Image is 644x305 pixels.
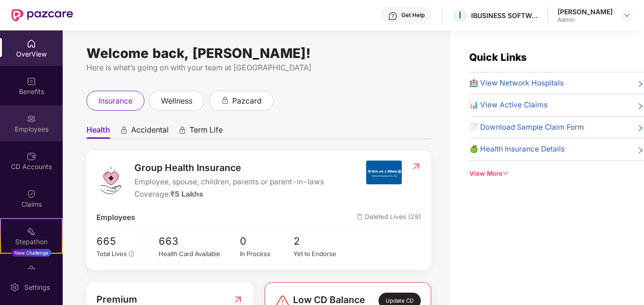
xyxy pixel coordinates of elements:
[10,283,19,292] img: svg+xml;base64,PHN2ZyBpZD0iU2V0dGluZy0yMHgyMCIgeG1sbnM9Imh0dHA6Ly93d3cudzMub3JnLzIwMDAvc3ZnIiB3aW...
[459,10,461,21] span: I
[161,95,192,107] span: wellness
[221,96,229,105] div: animation
[131,125,169,139] span: Accidental
[27,152,36,161] img: svg+xml;base64,PHN2ZyBpZD0iQ0RfQWNjb3VudHMiIGRhdGEtbmFtZT0iQ0QgQWNjb3VudHMiIHhtbG5zPSJodHRwOi8vd3...
[1,237,62,247] div: Stepathon
[294,249,348,258] div: Yet to Endorse
[294,233,348,249] span: 2
[469,51,527,63] span: Quick Links
[11,249,51,257] div: New Challenge
[469,143,565,155] span: 🍏 Health Insurance Details
[471,11,538,20] div: IBUSINESS SOFTWARE PRIVATE LIMITED
[129,251,134,257] span: info-circle
[27,114,36,124] img: svg+xml;base64,PHN2ZyBpZD0iRW1wbG95ZWVzIiB4bWxucz0iaHR0cDovL3d3dy53My5vcmcvMjAwMC9zdmciIHdpZHRoPS...
[357,214,363,220] img: deleteIcon
[11,9,73,21] img: New Pazcare Logo
[96,233,137,249] span: 665
[134,176,324,188] span: Employee, spouse, children, parents or parent-in-laws
[134,189,324,200] div: Coverage:
[623,11,631,19] img: svg+xml;base64,PHN2ZyBpZD0iRHJvcGRvd24tMzJ4MzIiIHhtbG5zPSJodHRwOi8vd3d3LnczLm9yZy8yMDAwL3N2ZyIgd2...
[96,212,135,223] span: Employees
[134,161,324,175] span: Group Health Insurance
[558,7,613,16] div: [PERSON_NAME]
[86,49,431,57] div: Welcome back, [PERSON_NAME]!
[96,250,127,257] span: Total Lives
[189,125,223,139] span: Term Life
[558,16,613,24] div: Admin
[232,95,262,107] span: pazcard
[27,39,36,48] img: svg+xml;base64,PHN2ZyBpZD0iSG9tZSIgeG1sbnM9Imh0dHA6Ly93d3cudzMub3JnLzIwMDAvc3ZnIiB3aWR0aD0iMjAiIG...
[357,212,421,223] span: Deleted Lives (29)
[401,11,425,19] div: Get Help
[469,77,564,89] span: 🏥 View Network Hospitals
[469,169,644,179] div: View More
[120,126,128,134] div: animation
[159,249,240,258] div: Health Card Available
[159,233,240,249] span: 663
[27,264,36,274] img: svg+xml;base64,PHN2ZyBpZD0iRW5kb3JzZW1lbnRzIiB4bWxucz0iaHR0cDovL3d3dy53My5vcmcvMjAwMC9zdmciIHdpZH...
[240,249,294,258] div: In Process
[502,170,509,177] span: down
[86,62,431,74] div: Here is what’s going on with your team at [GEOGRAPHIC_DATA]
[96,166,125,195] img: logo
[170,190,203,199] span: ₹5 Lakhs
[98,95,133,107] span: insurance
[469,122,584,133] span: 📄 Download Sample Claim Form
[366,161,402,184] img: insurerIcon
[411,162,421,171] img: RedirectIcon
[240,233,294,249] span: 0
[27,189,36,199] img: svg+xml;base64,PHN2ZyBpZD0iQ2xhaW0iIHhtbG5zPSJodHRwOi8vd3d3LnczLm9yZy8yMDAwL3N2ZyIgd2lkdGg9IjIwIi...
[27,227,36,236] img: svg+xml;base64,PHN2ZyB4bWxucz0iaHR0cDovL3d3dy53My5vcmcvMjAwMC9zdmciIHdpZHRoPSIyMSIgaGVpZ2h0PSIyMC...
[178,126,187,134] div: animation
[21,283,53,292] div: Settings
[86,125,110,139] span: Health
[388,11,398,21] img: svg+xml;base64,PHN2ZyBpZD0iSGVscC0zMngzMiIgeG1sbnM9Imh0dHA6Ly93d3cudzMub3JnLzIwMDAvc3ZnIiB3aWR0aD...
[469,99,548,111] span: 📊 View Active Claims
[27,76,36,86] img: svg+xml;base64,PHN2ZyBpZD0iQmVuZWZpdHMiIHhtbG5zPSJodHRwOi8vd3d3LnczLm9yZy8yMDAwL3N2ZyIgd2lkdGg9Ij...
